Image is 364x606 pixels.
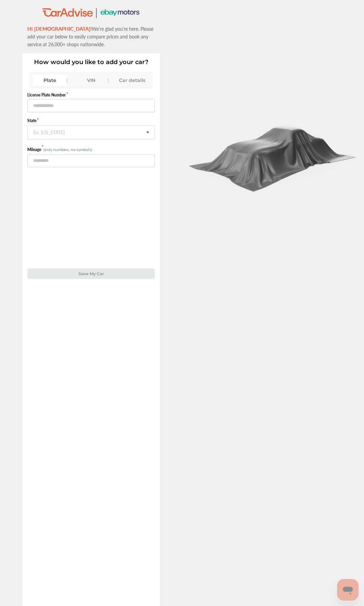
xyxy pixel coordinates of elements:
img: carCoverBlack.2823a3dccd746e18b3f8.png [186,121,360,192]
label: License Plate Number [27,92,155,98]
div: Ex. [US_STATE] [33,129,65,134]
iframe: Button to launch messaging window [337,579,359,601]
label: Mileage [27,147,43,152]
span: We’re glad you’re here. Please add your car below to easily compare prices and book any service a... [27,25,153,48]
small: (only numbers, no symbols) [43,147,92,152]
label: State [27,118,155,123]
span: Hi [DEMOGRAPHIC_DATA]! [27,25,92,32]
div: VIN [74,75,108,86]
div: Car details [115,75,149,86]
div: Plate [33,75,67,86]
p: How would you like to add your car? [27,58,155,66]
